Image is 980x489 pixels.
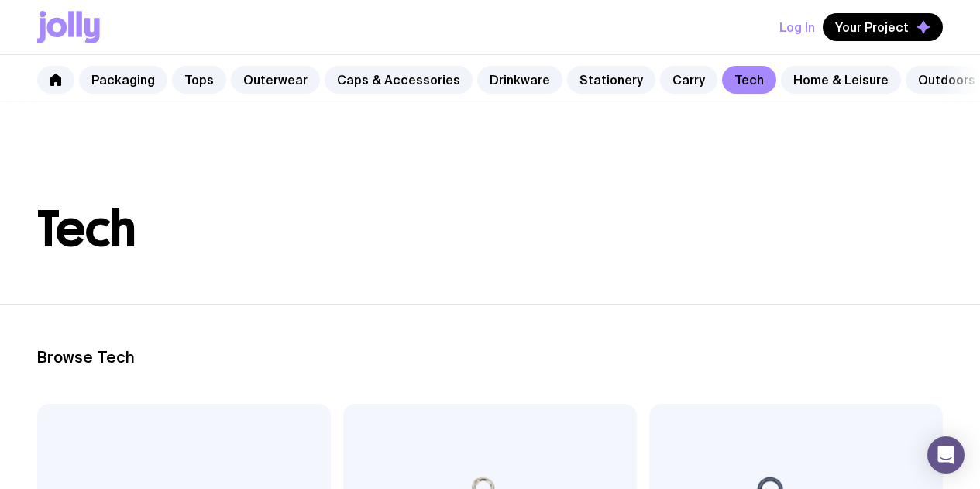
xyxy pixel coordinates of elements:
[781,66,901,94] a: Home & Leisure
[567,66,655,94] a: Stationery
[79,66,167,94] a: Packaging
[325,66,473,94] a: Caps & Accessories
[835,19,909,35] span: Your Project
[660,66,717,94] a: Carry
[823,13,943,41] button: Your Project
[172,66,226,94] a: Tops
[779,13,815,41] button: Log In
[477,66,562,94] a: Drinkware
[37,348,943,367] h2: Browse Tech
[37,205,943,254] h1: Tech
[722,66,776,94] a: Tech
[231,66,320,94] a: Outerwear
[927,436,965,474] div: Open Intercom Messenger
